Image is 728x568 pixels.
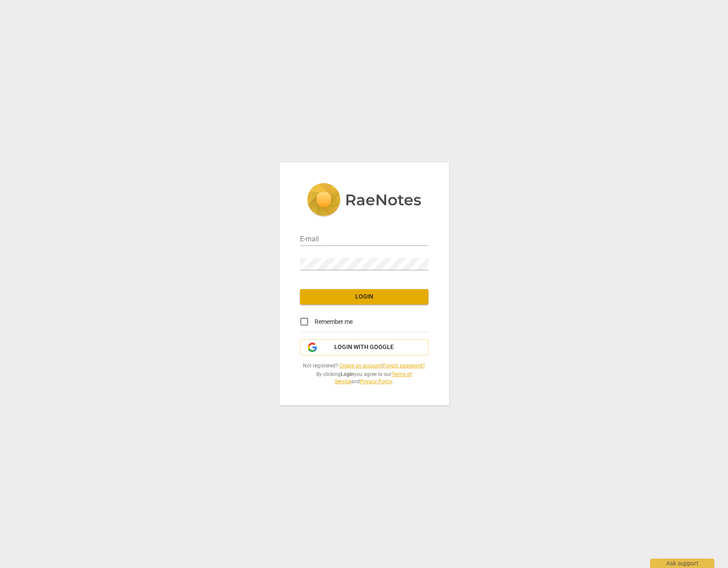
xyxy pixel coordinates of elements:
button: Login [300,289,428,305]
div: Ask support [650,559,714,568]
a: Create an account [339,363,382,369]
a: Terms of Service [335,371,412,385]
button: Login with Google [300,339,428,355]
img: 5ac2273c67554f335776073100b6d88f.svg [307,183,422,218]
b: Login [341,371,354,377]
span: Login [307,293,422,301]
a: Privacy Policy [360,379,392,385]
span: Login with Google [334,343,394,352]
a: Forgot password? [383,363,425,369]
span: Not registered? | [300,362,428,370]
span: Remember me [315,317,353,326]
span: By clicking you agree to our and . [300,371,428,385]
